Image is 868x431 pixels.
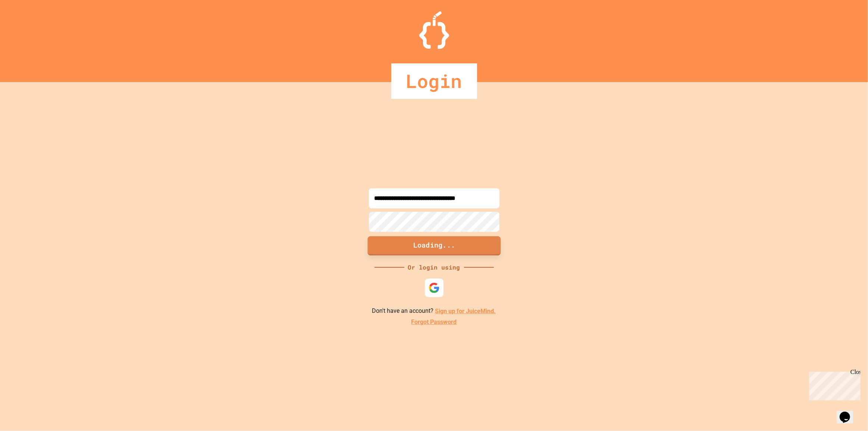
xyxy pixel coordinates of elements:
[367,236,501,256] button: Loading...
[404,263,464,272] div: Or login using
[391,63,477,99] div: Login
[3,3,51,47] div: Chat with us now!Close
[806,369,861,400] iframe: chat widget
[419,11,449,49] img: Logo.svg
[411,318,457,327] a: Forgot Password
[372,306,496,316] p: Don't have an account?
[837,401,861,424] iframe: chat widget
[435,308,496,315] a: Sign up for JuiceMind.
[429,282,440,293] img: google-icon.svg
